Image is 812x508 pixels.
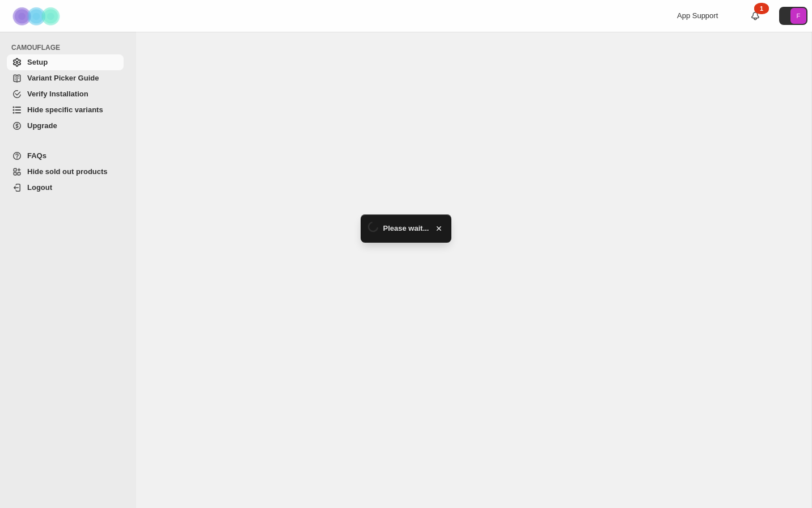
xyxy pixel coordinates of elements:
[7,118,124,134] a: Upgrade
[7,86,124,102] a: Verify Installation
[750,10,761,22] a: 1
[7,54,124,70] a: Setup
[27,90,88,98] span: Verify Installation
[27,183,52,192] span: Logout
[7,70,124,86] a: Variant Picker Guide
[754,3,769,14] div: 1
[677,11,718,20] span: App Support
[797,12,801,19] text: F
[383,223,429,234] span: Please wait...
[7,102,124,118] a: Hide specific variants
[27,121,57,130] span: Upgrade
[790,8,806,24] span: Avatar with initials F
[27,58,48,66] span: Setup
[7,164,124,180] a: Hide sold out products
[9,1,66,32] img: Camouflage
[11,43,128,52] span: CAMOUFLAGE
[779,7,807,25] button: Avatar with initials F
[27,74,99,82] span: Variant Picker Guide
[7,148,124,164] a: FAQs
[27,105,103,114] span: Hide specific variants
[7,180,124,196] a: Logout
[27,151,46,160] span: FAQs
[27,167,108,176] span: Hide sold out products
